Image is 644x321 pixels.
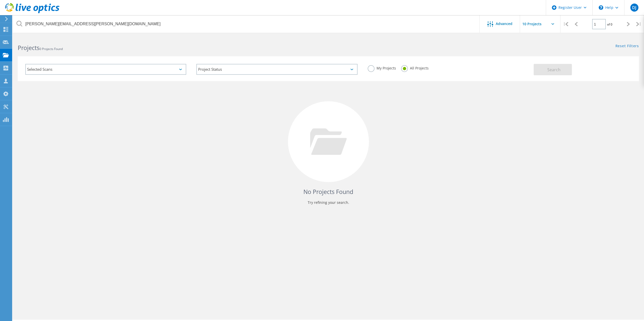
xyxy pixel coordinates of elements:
svg: \n [599,5,603,10]
p: Try refining your search. [23,199,634,207]
input: Search projects by name, owner, ID, company, etc [13,15,480,33]
button: Search [534,64,572,75]
a: Live Optics Dashboard [5,11,59,14]
span: Advanced [496,22,512,26]
span: of 0 [607,22,612,27]
span: 0 Projects Found [39,47,63,51]
div: Project Status [196,64,357,75]
b: Projects [18,44,39,52]
label: My Projects [368,65,396,70]
a: Reset Filters [615,44,639,48]
div: | [634,15,644,33]
label: All Projects [401,65,429,70]
span: DJ [632,6,636,10]
div: | [560,15,571,33]
span: Search [547,67,560,72]
div: Selected Scans [25,64,186,75]
h4: No Projects Found [23,188,634,196]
